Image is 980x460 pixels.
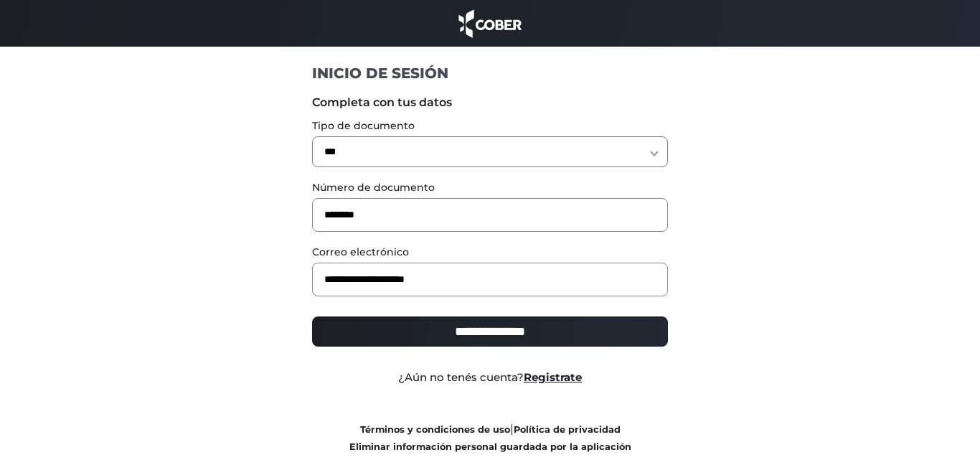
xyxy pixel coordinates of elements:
[514,424,621,435] a: Política de privacidad
[524,370,582,384] a: Registrate
[360,424,510,435] a: Términos y condiciones de uso
[349,441,631,452] a: Eliminar información personal guardada por la aplicación
[301,370,679,386] div: ¿Aún no tenés cuenta?
[312,64,669,83] h1: INICIO DE SESIÓN
[312,118,669,133] label: Tipo de documento
[301,421,679,455] div: |
[312,245,669,260] label: Correo electrónico
[312,94,669,111] label: Completa con tus datos
[455,7,525,39] img: cober_marca.png
[312,180,669,195] label: Número de documento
